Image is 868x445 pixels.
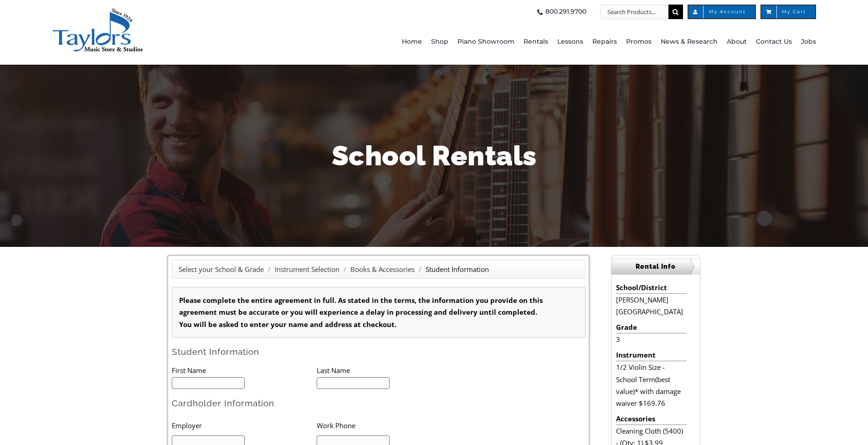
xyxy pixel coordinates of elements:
[350,265,415,274] a: Books & Accessories
[172,287,586,338] div: Please complete the entire agreement in full. As stated in the terms, the information you provide...
[524,19,548,65] a: Rentals
[756,19,792,65] a: Contact Us
[76,2,100,12] input: Page
[592,35,617,49] span: Repairs
[431,19,448,65] a: Shop
[626,19,652,65] a: Promos
[100,2,114,12] span: of 2
[251,5,816,19] nav: Top Right
[251,19,816,65] nav: Main Menu
[179,265,264,274] a: Select your School & Grade
[616,349,687,361] li: Instrument
[626,35,652,49] span: Promos
[52,7,143,16] a: taylors-music-store-west-chester
[668,5,683,19] input: Search
[616,281,687,294] li: School/District
[524,35,548,49] span: Rentals
[600,5,668,19] input: Search Products...
[534,5,586,19] a: 800.291.9700
[431,35,448,49] span: Shop
[317,416,462,435] li: Work Phone
[760,5,816,19] a: My Cart
[801,19,816,65] a: Jobs
[172,416,317,435] li: Employer
[317,364,462,376] li: Last Name
[168,137,701,175] h1: School Rentals
[616,294,687,318] li: [PERSON_NAME][GEOGRAPHIC_DATA]
[172,398,586,409] h2: Cardholder Information
[727,35,747,49] span: About
[770,10,806,14] span: My Cart
[557,19,583,65] a: Lessons
[172,364,317,376] li: First Name
[457,35,514,49] span: Piano Showroom
[545,5,586,19] span: 800.291.9700
[266,265,273,274] span: /
[557,35,583,49] span: Lessons
[756,35,792,49] span: Contact Us
[341,265,349,274] span: /
[616,361,687,409] li: 1/2 Violin Size - School Term(best value)* with damage waiver $169.76
[402,19,422,65] a: Home
[698,10,746,14] span: My Account
[275,265,339,274] a: Instrument Selection
[616,413,687,425] li: Accessories
[192,2,262,12] select: Zoom
[172,346,586,358] h2: Student Information
[616,333,687,345] li: 3
[688,5,756,19] a: My Account
[592,19,617,65] a: Repairs
[426,263,489,275] li: Student Information
[616,321,687,333] li: Grade
[727,19,747,65] a: About
[457,19,514,65] a: Piano Showroom
[661,19,718,65] a: News & Research
[801,35,816,49] span: Jobs
[416,265,424,274] span: /
[661,35,718,49] span: News & Research
[611,259,700,275] h2: Rental Info
[402,35,422,49] span: Home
